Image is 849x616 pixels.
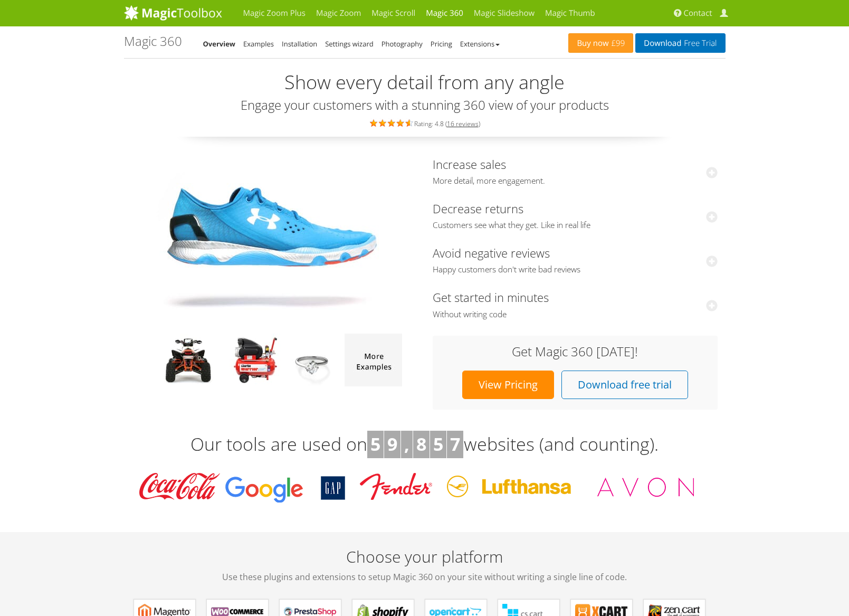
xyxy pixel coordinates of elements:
h1: Magic 360 [124,34,182,48]
span: Customers see what they get. Like in real life [433,220,718,231]
a: Get started in minutesWithout writing code [433,289,718,319]
span: £99 [609,39,625,48]
a: 16 reviews [447,119,479,128]
a: Examples [243,39,274,49]
b: 5 [370,432,380,456]
a: DownloadFree Trial [635,33,725,53]
h3: Engage your customers with a stunning 360 view of your products [124,98,726,112]
img: more magic 360 demos [345,334,402,386]
span: Use these plugins and extensions to setup Magic 360 on your site without writing a single line of... [124,571,726,583]
a: Extensions [460,39,500,49]
img: MagicToolbox.com - Image tools for your website [124,5,222,21]
span: More detail, more engagement. [433,176,718,186]
b: 5 [433,432,443,456]
a: Decrease returnsCustomers see what they get. Like in real life [433,201,718,231]
b: 8 [416,432,426,456]
span: Free Trial [681,39,717,48]
h3: Get Magic 360 [DATE]! [443,345,707,358]
a: Download free trial [561,371,688,399]
a: Increase salesMore detail, more engagement. [433,156,718,186]
span: Happy customers don't write bad reviews [433,264,718,275]
span: Contact [684,8,712,18]
a: Settings wizard [325,39,374,49]
h2: Choose your platform [124,548,726,583]
b: 7 [450,432,460,456]
div: Rating: 4.8 ( ) [124,117,726,129]
h2: Show every detail from any angle [124,72,726,93]
a: Photography [381,39,423,49]
a: Installation [282,39,317,49]
b: 9 [387,432,397,456]
img: Magic 360 [142,158,406,334]
a: Overview [203,39,236,49]
a: View Pricing [462,371,554,399]
img: Magic Toolbox Customers [132,469,718,506]
span: Without writing code [433,309,718,320]
h3: Our tools are used on websites (and counting). [124,431,726,458]
a: Avoid negative reviewsHappy customers don't write bad reviews [433,245,718,275]
b: , [404,432,409,456]
a: Pricing [431,39,452,49]
a: Buy now£99 [568,33,633,53]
